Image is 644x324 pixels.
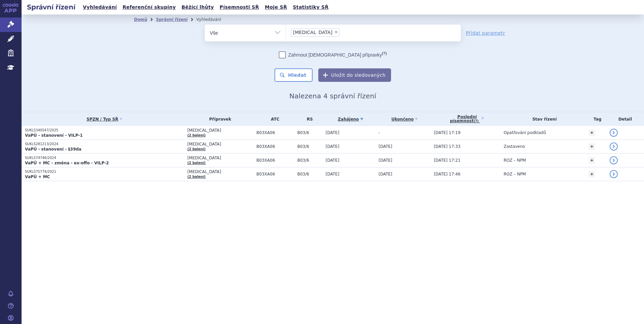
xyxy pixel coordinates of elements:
a: Běžící lhůty [180,3,216,12]
span: - [379,130,380,135]
span: ROZ – NPM [504,172,526,176]
a: Zahájeno [326,115,375,124]
th: Stav řízení [500,112,585,126]
p: SUKLS74746/2024 [25,156,184,160]
a: detail [610,129,618,137]
th: ATC [253,112,294,126]
th: RS [294,112,322,126]
span: [DATE] [326,144,340,149]
span: [DATE] [326,172,340,176]
a: detail [610,170,618,178]
a: + [589,143,595,150]
h2: Správní řízení [22,2,81,12]
span: [DATE] 17:33 [434,144,460,149]
th: Tag [585,112,606,126]
span: [DATE] 17:21 [434,158,460,163]
a: Referenční skupiny [121,3,178,12]
span: B03XA06 [256,158,294,163]
a: + [589,171,595,177]
span: [DATE] 17:46 [434,172,460,176]
a: SPZN / Typ SŘ [25,115,184,124]
a: + [589,157,595,163]
a: + [589,130,595,136]
a: (2 balení) [187,161,205,165]
a: Poslednípísemnost(?) [434,112,500,126]
strong: VaPÚ + MC [25,174,50,179]
span: [DATE] [379,144,392,149]
th: Přípravek [184,112,253,126]
a: Domů [134,17,147,22]
a: (2 balení) [187,175,205,179]
span: [MEDICAL_DATA] [187,142,253,147]
a: Moje SŘ [263,3,289,12]
a: detail [610,142,618,151]
span: B03XA06 [256,172,294,176]
span: × [334,30,338,34]
a: (2 balení) [187,147,205,151]
span: [MEDICAL_DATA] [293,30,332,35]
th: Detail [606,112,644,126]
strong: VaPÚ - stanovení - VILP-1 [25,133,83,138]
span: B03/6 [297,130,322,135]
a: (2 balení) [187,133,205,137]
li: Vyhledávání [196,14,230,25]
p: SUKLS340547/2025 [25,128,184,133]
span: [MEDICAL_DATA] [187,169,253,174]
strong: VaPÚ - stanovení - §39da [25,147,82,152]
button: Uložit do sledovaných [318,68,391,82]
span: [MEDICAL_DATA] [187,156,253,160]
span: [DATE] [379,172,392,176]
span: [DATE] [326,130,340,135]
a: Statistiky SŘ [291,3,330,12]
strong: VaPÚ + MC - změna - ex-offo - VILP-2 [25,161,109,165]
a: Vyhledávání [81,3,119,12]
button: Hledat [275,68,313,82]
input: [MEDICAL_DATA] [342,28,345,36]
span: B03/6 [297,144,322,149]
span: [DATE] [326,158,340,163]
a: Správní řízení [156,17,188,22]
abbr: (?) [474,119,479,123]
p: SUKLS281213/2024 [25,142,184,147]
a: detail [610,156,618,164]
label: Zahrnout [DEMOGRAPHIC_DATA] přípravky [279,52,387,58]
abbr: (?) [382,51,387,56]
span: [DATE] [379,158,392,163]
span: B03/6 [297,158,322,163]
a: Přidat parametr [466,30,505,36]
span: Nalezena 4 správní řízení [289,92,376,100]
span: Zastaveno [504,144,525,149]
a: Písemnosti SŘ [218,3,261,12]
a: Ukončeno [379,115,430,124]
span: Opatřování podkladů [504,130,546,135]
span: B03XA06 [256,144,294,149]
span: [MEDICAL_DATA] [187,128,253,133]
p: SUKLS75774/2021 [25,169,184,174]
span: B03/6 [297,172,322,176]
span: [DATE] 17:19 [434,130,460,135]
span: ROZ – NPM [504,158,526,163]
span: B03XA06 [256,130,294,135]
